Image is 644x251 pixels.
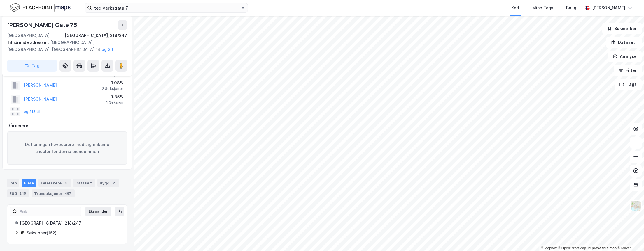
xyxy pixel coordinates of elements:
div: Det er ingen hovedeiere med signifikante andeler for denne eiendommen [7,131,127,165]
button: Tag [7,60,57,72]
div: 2 [111,180,117,186]
div: 487 [64,191,72,196]
input: Søk [17,207,81,216]
div: Transaksjoner [32,189,75,197]
button: Datasett [606,37,642,48]
div: Gårdeiere [7,122,127,129]
div: 0.85% [106,93,123,100]
div: Eiere [22,179,36,187]
div: Datasett [73,179,95,187]
input: Søk på adresse, matrikkel, gårdeiere, leietakere eller personer [92,3,241,12]
a: Improve this map [588,246,617,250]
div: 2 Seksjoner [102,86,123,91]
div: Bolig [566,4,576,11]
div: [GEOGRAPHIC_DATA], 218/247 [20,220,120,227]
div: [GEOGRAPHIC_DATA], 218/247 [65,32,127,39]
div: 8 [63,180,69,186]
div: 1 Seksjon [106,100,123,105]
div: Bygg [97,179,119,187]
button: Filter [614,65,642,76]
div: [GEOGRAPHIC_DATA], [GEOGRAPHIC_DATA], [GEOGRAPHIC_DATA] 14 [7,39,123,53]
div: [PERSON_NAME] [592,4,625,11]
div: Mine Tags [532,4,553,11]
a: OpenStreetMap [558,246,586,250]
div: Kontrollprogram for chat [615,223,644,251]
div: Leietakere [38,179,71,187]
button: Analyse [608,51,642,62]
div: Info [7,179,19,187]
button: Ekspander [85,207,111,216]
div: [PERSON_NAME] Gate 75 [7,20,78,30]
div: [GEOGRAPHIC_DATA] [7,32,50,39]
div: ESG [7,189,29,197]
img: Z [630,200,641,211]
button: Tags [615,79,642,90]
img: logo.f888ab2527a4732fd821a326f86c7f29.svg [9,3,71,13]
div: Seksjoner ( 162 ) [27,229,120,236]
span: Tilhørende adresser: [7,40,50,45]
a: Mapbox [541,246,557,250]
button: Bokmerker [602,23,642,34]
div: 245 [18,191,27,196]
iframe: Chat Widget [615,223,644,251]
div: 1.08% [102,79,123,86]
div: Kart [511,4,519,11]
